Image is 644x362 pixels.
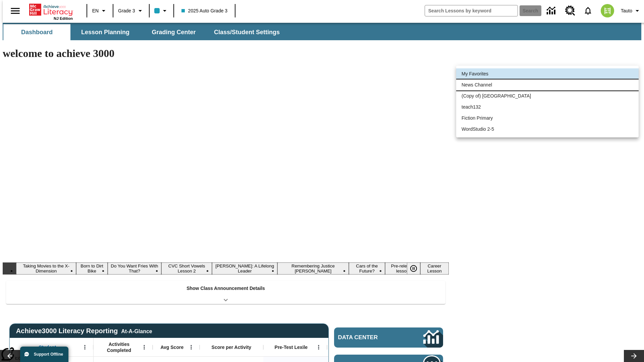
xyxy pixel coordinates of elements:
li: (Copy of) [GEOGRAPHIC_DATA] [456,90,639,102]
li: My Favorites [456,68,639,79]
li: News Channel [456,79,639,90]
li: Fiction Primary [456,113,639,124]
li: teach132 [456,102,639,113]
li: WordStudio 2-5 [456,124,639,135]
